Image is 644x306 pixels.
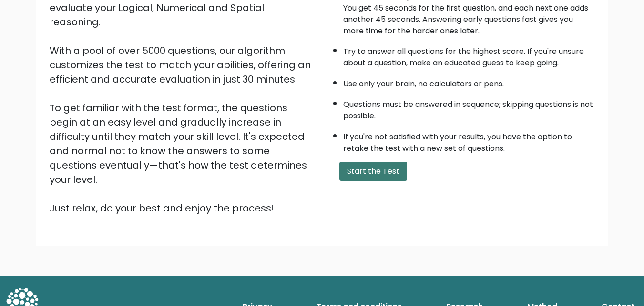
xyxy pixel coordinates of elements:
li: Questions must be answered in sequence; skipping questions is not possible. [343,94,595,122]
li: Try to answer all questions for the highest score. If you're unsure about a question, make an edu... [343,41,595,69]
li: If you're not satisfied with your results, you have the option to retake the test with a new set ... [343,127,595,154]
button: Start the Test [339,162,407,181]
li: Use only your brain, no calculators or pens. [343,74,595,90]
